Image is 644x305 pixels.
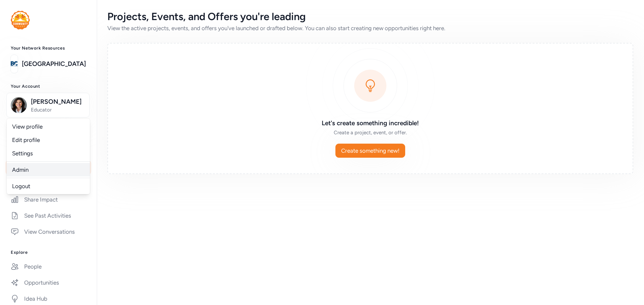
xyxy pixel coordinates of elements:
a: [GEOGRAPHIC_DATA] [22,59,86,69]
a: Settings [7,147,90,160]
h3: Your Account [11,84,86,89]
a: See Past Activities [5,208,91,223]
a: Home [5,128,91,143]
a: Share Impact [5,192,91,207]
h3: Let's create something incredible! [274,119,467,128]
a: People [5,259,91,274]
div: Projects, Events, and Offers you're leading [107,11,633,23]
a: Logout [7,179,90,193]
span: [PERSON_NAME] [31,97,85,106]
span: Educator [31,106,85,113]
a: Create and Connect2 [5,160,91,175]
div: [PERSON_NAME]Educator [7,119,90,194]
a: Close Activities [5,176,91,191]
a: Opportunities [5,275,91,290]
a: Edit profile [7,133,90,147]
h3: Explore [11,250,86,255]
img: logo [11,57,18,71]
a: View Conversations [5,224,91,239]
button: [PERSON_NAME]Educator [6,93,90,118]
a: Admin [7,163,90,176]
a: Respond to Invites1 [5,144,91,159]
h3: Your Network Resources [11,46,86,51]
div: View the active projects, events, and offers you've launched or drafted below. You can also start... [107,24,633,32]
div: Create a project, event, or offer. [274,129,467,136]
a: View profile [7,120,90,133]
span: Create something new! [341,147,399,155]
img: logo [11,11,30,29]
button: Create something new! [335,144,405,158]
